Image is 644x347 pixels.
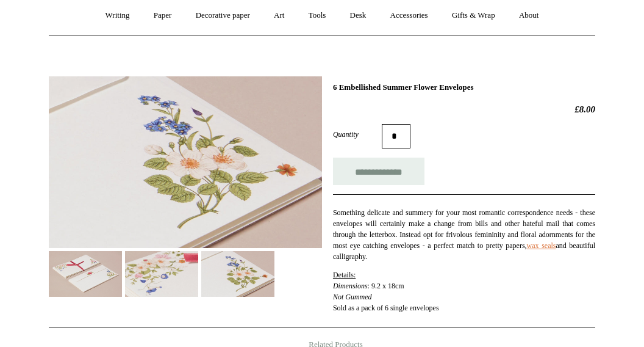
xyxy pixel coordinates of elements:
[333,304,439,312] span: Sold as a pack of 6 single envelopes
[333,271,356,279] span: Details:
[527,241,556,250] a: wax seals
[333,207,595,262] p: Something delicate and summery for your most romantic correspondence needs - these envelopes will...
[49,251,122,297] img: 6 Embellished Summer Flower Envelopes
[333,282,368,290] em: Dimensions
[368,282,404,290] span: : 9.2 x 18cm
[333,293,372,301] em: Not Gummed
[333,129,382,140] label: Quantity
[125,251,198,297] img: 6 Embellished Summer Flower Envelopes
[333,82,595,92] h1: 6 Embellished Summer Flower Envelopes
[201,251,274,297] img: 6 Embellished Summer Flower Envelopes
[49,76,322,248] img: 6 Embellished Summer Flower Envelopes
[333,104,595,115] h2: £8.00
